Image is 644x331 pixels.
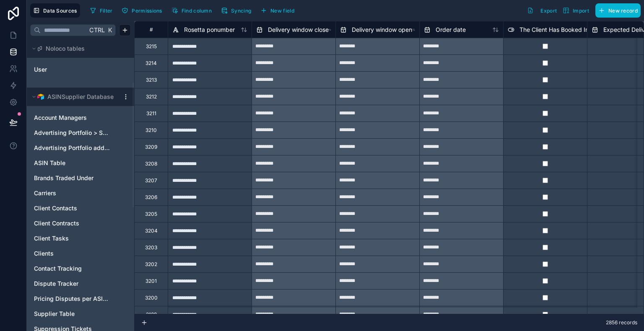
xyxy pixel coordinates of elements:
button: Export [524,3,560,18]
div: 3206 [145,194,157,201]
div: 3208 [145,160,157,167]
button: Permissions [119,4,165,17]
div: 3213 [146,77,157,83]
div: Client Tasks [30,232,131,245]
div: # [141,26,161,33]
a: Account Managers [34,114,110,122]
div: 3209 [145,144,157,150]
span: Dispute Tracker [34,279,78,288]
a: User [34,65,102,74]
div: Advertising Portfolio additional spend [30,141,131,155]
div: 3204 [145,228,158,234]
a: Client Tasks [34,234,110,243]
button: New record [595,3,641,18]
button: Airtable LogoASINSupplier Database [30,91,119,103]
div: Clients [30,247,131,260]
span: K [107,27,113,33]
div: 3199 [146,311,157,318]
button: New field [257,4,297,17]
span: ASINSupplier Database [47,93,114,101]
div: Advertising Portfolio > Supplier Map [30,126,131,140]
button: Import [560,3,592,18]
a: Contact Tracking [34,264,110,273]
span: Noloco tables [46,44,85,53]
span: Permissions [132,8,162,14]
span: New record [608,8,638,14]
a: Syncing [218,4,257,17]
div: Client Contracts [30,217,131,230]
a: Pricing Disputes per ASINs [34,295,110,303]
span: Client Tasks [34,234,69,243]
a: Permissions [119,4,168,17]
span: Find column [182,8,212,14]
div: Account Managers [30,111,131,124]
div: 3210 [145,127,157,134]
button: Data Sources [30,3,80,18]
img: Airtable Logo [37,93,44,100]
div: Client Contacts [30,202,131,215]
span: Supplier Table [34,310,75,318]
a: Advertising Portfolio > Supplier Map [34,129,110,137]
span: The Client Has Booked Into FC? [519,26,606,34]
div: ASIN Table [30,156,131,170]
span: 2856 records [606,319,637,326]
span: Order date [436,26,466,34]
div: 3214 [145,60,157,67]
div: 3200 [145,295,158,301]
div: Contact Tracking [30,262,131,275]
div: Supplier Table [30,307,131,321]
div: 3203 [145,244,157,251]
span: Client Contracts [34,219,79,228]
a: Client Contacts [34,204,110,212]
span: ASIN Table [34,159,65,167]
div: 3211 [146,110,156,117]
a: Client Contracts [34,219,110,228]
span: Account Managers [34,114,87,122]
a: Advertising Portfolio additional spend [34,144,110,152]
span: Data Sources [43,8,77,14]
span: Delivery window close [268,26,329,34]
a: Dispute Tracker [34,279,110,288]
span: Import [573,8,589,14]
div: User [30,63,131,76]
button: Filter [87,4,116,17]
button: Find column [169,4,215,17]
span: Rosetta ponumber [184,26,235,34]
span: Client Contacts [34,204,77,212]
span: Ctrl [88,25,106,35]
a: ASIN Table [34,159,110,167]
span: Brands Traded Under [34,174,93,182]
span: Carriers [34,189,56,197]
div: Pricing Disputes per ASINs [30,292,131,305]
button: Syncing [218,4,254,17]
div: 3205 [145,211,157,217]
span: Filter [100,8,113,14]
a: Supplier Table [34,310,110,318]
span: Clients [34,249,54,258]
div: Carriers [30,186,131,200]
div: 3202 [145,261,157,268]
button: Noloco tables [30,43,126,54]
span: User [34,65,47,74]
div: 3215 [146,43,157,50]
span: New field [270,8,294,14]
span: Contact Tracking [34,264,82,273]
a: Brands Traded Under [34,174,110,182]
a: New record [592,3,641,18]
div: 3201 [145,278,157,284]
div: Dispute Tracker [30,277,131,290]
span: Syncing [231,8,251,14]
span: Delivery window open [352,26,412,34]
a: Carriers [34,189,110,197]
span: Export [540,8,557,14]
div: 3207 [145,177,157,184]
div: 3212 [146,93,157,100]
div: Brands Traded Under [30,171,131,185]
a: Clients [34,249,110,258]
